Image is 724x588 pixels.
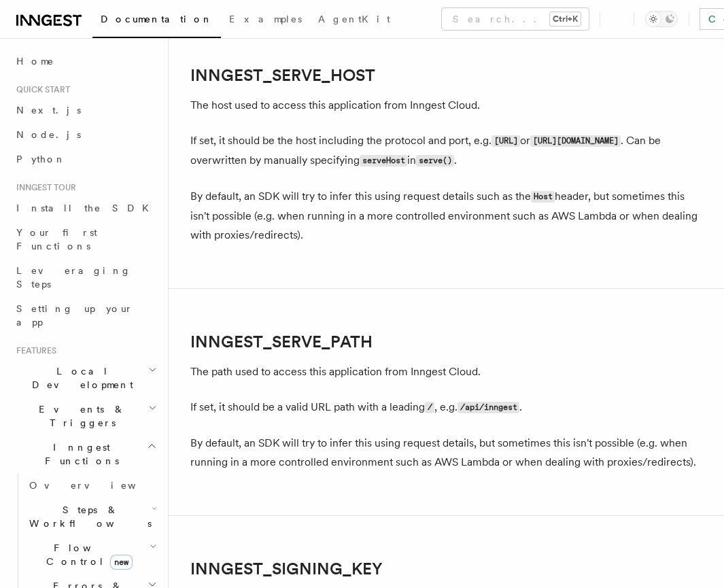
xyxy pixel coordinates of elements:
[11,84,70,95] span: Quick start
[11,147,160,171] a: Python
[16,265,131,290] span: Leveraging Steps
[16,227,97,252] span: Your first Functions
[11,49,160,73] a: Home
[221,4,310,37] a: Examples
[11,345,56,356] span: Features
[24,473,160,498] a: Overview
[458,402,519,413] code: /api/inngest
[16,203,157,213] span: Install the SDK
[11,220,160,258] a: Your first Functions
[101,14,213,24] span: Documentation
[110,555,133,570] span: new
[190,559,383,578] a: INNGEST_SIGNING_KEY
[11,122,160,147] a: Node.js
[310,4,398,37] a: AgentKit
[16,105,81,116] span: Next.js
[190,66,375,85] a: INNGEST_SERVE_HOST
[416,155,454,167] code: serve()
[24,498,160,536] button: Steps & Workflows
[492,135,520,147] code: [URL]
[11,296,160,334] a: Setting up your app
[24,536,160,574] button: Flow Controlnew
[16,303,133,328] span: Setting up your app
[11,402,148,430] span: Events & Triggers
[530,135,621,147] code: [URL][DOMAIN_NAME]
[92,4,221,38] a: Documentation
[11,364,148,392] span: Local Development
[11,440,147,468] span: Inngest Functions
[24,541,150,568] span: Flow Control
[360,155,407,167] code: serveHost
[190,398,702,417] p: If set, it should be a valid URL path with a leading , e.g. .
[425,402,434,413] code: /
[16,54,54,68] span: Home
[190,332,373,351] a: INNGEST_SERVE_PATH
[11,98,160,122] a: Next.js
[190,187,702,245] p: By default, an SDK will try to infer this using request details such as the header, but sometimes...
[16,129,81,140] span: Node.js
[190,362,702,381] p: The path used to access this application from Inngest Cloud.
[190,434,702,472] p: By default, an SDK will try to infer this using request details, but sometimes this isn't possibl...
[550,12,581,26] kbd: Ctrl+K
[531,191,555,203] code: Host
[29,480,169,491] span: Overview
[16,154,66,165] span: Python
[442,8,589,30] button: Search...Ctrl+K
[190,96,702,115] p: The host used to access this application from Inngest Cloud.
[190,131,702,171] p: If set, it should be the host including the protocol and port, e.g. or . Can be overwritten by ma...
[318,14,390,24] span: AgentKit
[11,435,160,473] button: Inngest Functions
[11,258,160,296] a: Leveraging Steps
[11,182,76,193] span: Inngest tour
[11,397,160,435] button: Events & Triggers
[11,196,160,220] a: Install the SDK
[645,11,678,27] button: Toggle dark mode
[11,359,160,397] button: Local Development
[24,503,152,530] span: Steps & Workflows
[229,14,302,24] span: Examples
